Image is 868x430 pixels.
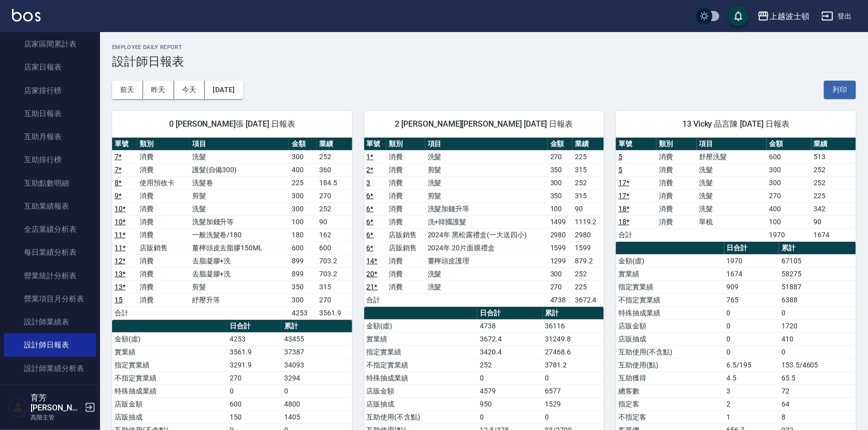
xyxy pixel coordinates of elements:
[616,358,724,371] td: 互助使用(點)
[548,267,572,280] td: 300
[289,267,317,280] td: 899
[724,332,779,345] td: 0
[724,384,779,397] td: 3
[4,195,96,218] a: 互助業績報表
[190,267,289,280] td: 去脂凝膠+洗
[697,189,767,202] td: 洗髮
[364,332,478,345] td: 實業績
[137,254,190,267] td: 消費
[824,81,856,99] button: 列印
[477,397,542,410] td: 950
[724,410,779,423] td: 1
[227,358,282,371] td: 3291.9
[616,371,724,384] td: 互助獲得
[137,267,190,280] td: 消費
[477,410,542,423] td: 0
[227,371,282,384] td: 270
[767,202,811,215] td: 400
[4,56,96,79] a: 店家日報表
[364,397,478,410] td: 店販抽成
[137,176,190,189] td: 使用預收卡
[425,202,548,215] td: 洗髮加錢升等
[317,189,352,202] td: 270
[697,215,767,228] td: 單梳
[779,410,856,423] td: 8
[572,293,604,306] td: 3672.4
[425,267,548,280] td: 洗髮
[425,138,548,151] th: 項目
[386,241,425,254] td: 店販銷售
[724,280,779,293] td: 909
[572,176,604,189] td: 252
[697,163,767,176] td: 洗髮
[364,319,478,332] td: 金額(虛)
[289,306,317,319] td: 4253
[724,306,779,319] td: 0
[364,138,387,151] th: 單號
[543,384,604,397] td: 6577
[572,254,604,267] td: 879.2
[724,371,779,384] td: 4.5
[289,293,317,306] td: 300
[425,189,548,202] td: 剪髮
[227,345,282,358] td: 3561.9
[112,345,227,358] td: 實業績
[616,267,724,280] td: 實業績
[205,81,243,99] button: [DATE]
[4,287,96,310] a: 營業項目月分析表
[724,242,779,255] th: 日合計
[137,150,190,163] td: 消費
[779,254,856,267] td: 67105
[477,345,542,358] td: 3420.4
[425,150,548,163] td: 洗髮
[616,397,724,410] td: 指定客
[112,81,143,99] button: 前天
[548,293,572,306] td: 4738
[616,293,724,306] td: 不指定實業績
[628,119,844,129] span: 13 Vicky 品言陳 [DATE] 日報表
[656,215,697,228] td: 消費
[656,202,697,215] td: 消費
[697,138,767,151] th: 項目
[779,332,856,345] td: 410
[767,150,811,163] td: 600
[477,371,542,384] td: 0
[386,215,425,228] td: 消費
[317,241,352,254] td: 600
[543,345,604,358] td: 27468.6
[724,293,779,306] td: 765
[227,332,282,345] td: 4253
[572,241,604,254] td: 1599
[728,6,748,26] button: save
[289,215,317,228] td: 100
[386,150,425,163] td: 消費
[227,384,282,397] td: 0
[386,163,425,176] td: 消費
[697,150,767,163] td: 舒壓洗髮
[543,410,604,423] td: 0
[227,397,282,410] td: 600
[779,371,856,384] td: 65.5
[282,332,352,345] td: 43455
[616,306,724,319] td: 特殊抽成業績
[112,358,227,371] td: 指定實業績
[190,163,289,176] td: 護髮(自備300)
[425,280,548,293] td: 洗髮
[656,176,697,189] td: 消費
[4,264,96,287] a: 營業統計分析表
[767,189,811,202] td: 270
[548,189,572,202] td: 350
[289,241,317,254] td: 600
[317,280,352,293] td: 315
[282,384,352,397] td: 0
[317,202,352,215] td: 252
[548,176,572,189] td: 300
[811,189,856,202] td: 225
[364,138,604,307] table: a dense table
[137,163,190,176] td: 消費
[227,320,282,333] th: 日合計
[8,397,28,417] img: Person
[572,267,604,280] td: 252
[289,150,317,163] td: 300
[779,293,856,306] td: 6388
